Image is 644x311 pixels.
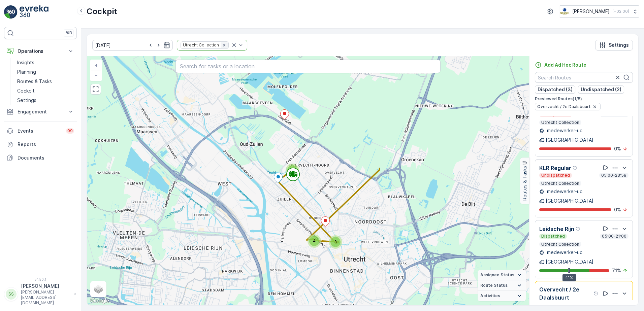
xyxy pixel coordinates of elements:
a: Insights [14,58,77,67]
p: [GEOGRAPHIC_DATA] [546,137,593,143]
span: 3 [334,239,337,244]
input: dd/mm/yyyy [92,40,173,50]
p: Settings [609,42,629,48]
span: 4 [313,238,316,243]
a: Routes & Tasks [14,77,77,86]
p: Settings [17,97,36,104]
button: Settings [595,40,633,50]
p: Planning [17,69,36,75]
p: Previewed Routes ( 1 / 5 ) [535,96,633,102]
p: 0 % [614,145,621,152]
span: + [95,62,98,68]
p: Reports [18,141,74,148]
p: medewerker-uc [546,188,582,195]
p: medewerker-uc [546,249,582,256]
button: SS[PERSON_NAME][PERSON_NAME][EMAIL_ADDRESS][DOMAIN_NAME] [4,283,77,306]
span: Assignee Status [480,272,514,278]
a: Events99 [4,124,77,138]
p: [GEOGRAPHIC_DATA] [546,198,593,204]
p: Leidsche Rijn [539,225,574,233]
span: Route Status [480,283,508,288]
a: Zoom Out [91,70,101,80]
p: Routes & Tasks [521,166,528,201]
span: − [95,72,98,78]
a: Planning [14,67,77,77]
p: Undispatched (2) [581,86,621,93]
img: Google [89,297,111,305]
div: Help Tooltip Icon [576,226,581,232]
img: basis-logo_rgb2x.png [560,8,570,15]
p: Overvecht / 2e Daalsbuurt [539,285,592,302]
p: KLR Regular [539,164,571,172]
p: ( +02:00 ) [612,9,629,14]
p: 05:00-23:59 [601,173,627,178]
p: Events [18,128,62,134]
a: Settings [14,96,77,105]
p: [PERSON_NAME] [572,8,610,15]
div: 2 [286,164,299,177]
div: Utrecht Collection [181,42,220,48]
div: Help Tooltip Icon [593,291,599,296]
span: Overvecht / 2e Daalsbuurt [537,104,591,109]
p: ⌘B [65,30,72,36]
p: [GEOGRAPHIC_DATA] [546,258,593,265]
div: Help Tooltip Icon [573,165,578,171]
summary: Assignee Status [478,270,526,280]
p: 0 % [614,206,621,213]
p: Utrecht Collection [541,120,580,125]
p: Utrecht Collection [541,242,580,247]
a: Open this area in Google Maps (opens a new window) [89,297,111,305]
span: Activities [480,293,500,299]
button: Engagement [4,105,77,118]
button: Undispatched (2) [578,85,624,94]
p: 99 [67,128,73,134]
span: v 1.50.1 [4,277,77,281]
p: Insights [17,59,34,66]
div: Remove Utrecht Collection [221,42,228,48]
div: 4 [308,234,321,248]
p: Operations [18,48,63,55]
a: Zoom In [91,60,101,70]
p: Undispatched [541,173,571,178]
img: logo [4,5,18,19]
p: Utrecht Collection [541,181,580,186]
p: 05:00-21:00 [601,234,627,239]
p: medewerker-uc [546,127,582,134]
p: Add Ad Hoc Route [544,62,586,68]
a: Reports [4,138,77,151]
input: Search for tasks or a location [175,60,441,73]
a: Layers [91,282,106,297]
p: Routes & Tasks [17,78,52,85]
p: Cockpit [17,88,35,94]
p: Documents [18,154,74,161]
p: Dispatched [541,234,566,239]
p: Dispatched (3) [538,86,573,93]
div: 3 [329,235,342,249]
div: 41% [562,274,576,281]
a: Add Ad Hoc Route [535,62,586,68]
button: [PERSON_NAME](+02:00) [560,5,639,18]
p: [PERSON_NAME] [21,283,71,289]
a: Documents [4,151,77,165]
button: Operations [4,44,77,58]
a: Cockpit [14,86,77,96]
summary: Activities [478,291,526,301]
button: Dispatched (3) [535,85,575,94]
p: Engagement [18,108,63,115]
summary: Route Status [478,280,526,291]
div: SS [6,289,17,300]
p: 71 % [612,267,621,274]
p: Cockpit [87,6,117,17]
input: Search Routes [535,72,633,83]
p: [PERSON_NAME][EMAIL_ADDRESS][DOMAIN_NAME] [21,289,71,306]
img: logo_light-DOdMpM7g.png [20,5,49,19]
